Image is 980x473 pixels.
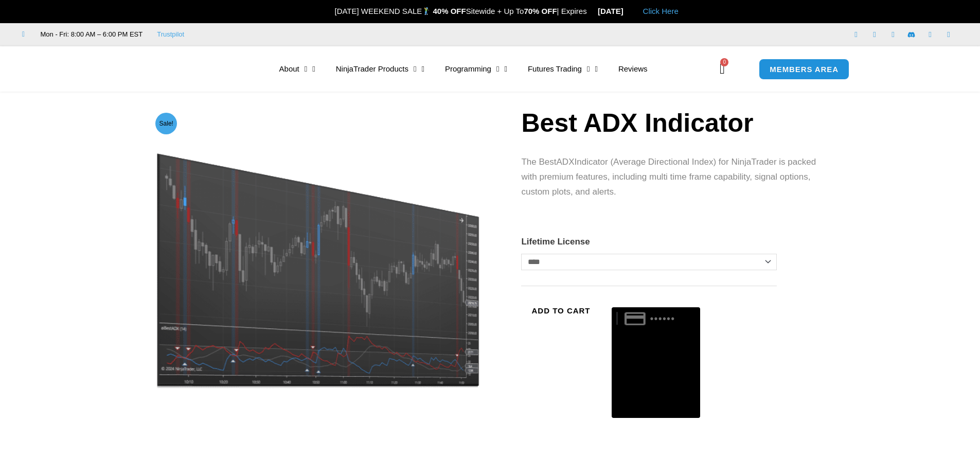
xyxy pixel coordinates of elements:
[704,54,740,84] a: 0
[610,300,702,301] iframe: Secure payment input frame
[157,28,184,41] a: Trustpilot
[269,57,717,81] nav: Menu
[433,7,466,15] strong: 40% OFF
[38,28,143,41] span: Mon - Fri: 8:00 AM – 6:00 PM EST
[521,105,822,141] h1: Best ADX Indicator
[720,58,728,66] span: 0
[521,237,590,247] label: Lifetime License
[521,302,600,320] button: Add to cart
[598,7,632,15] strong: [DATE]
[326,57,435,81] a: NinjaTrader Products
[269,57,326,81] a: About
[612,307,700,418] button: Buy with GPay
[643,7,679,15] a: Click Here
[435,57,518,81] a: Programming
[324,7,598,15] span: [DATE] WEEKEND SALE Sitewide + Up To | Expires
[422,7,430,15] img: 🏌️‍♂️
[521,157,556,167] span: The Best
[575,157,614,167] span: Indicator (
[326,7,334,15] img: 🎉
[518,57,608,81] a: Futures Trading
[613,157,716,167] span: Average Directional Index)
[152,110,483,390] img: BestADX
[608,57,658,81] a: Reviews
[759,59,849,80] a: MEMBERS AREA
[155,113,177,134] span: Sale!
[557,157,575,167] span: ADX
[524,7,557,15] strong: 70% OFF
[770,65,839,73] span: MEMBERS AREA
[521,157,816,197] span: for NinjaTrader is packed with premium features, including multi time frame capability, signal op...
[587,7,595,15] img: ⌛
[650,313,676,324] text: ••••••
[121,50,232,87] img: LogoAI | Affordable Indicators – NinjaTrader
[521,275,539,282] a: Clear options
[624,7,632,15] img: 🏭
